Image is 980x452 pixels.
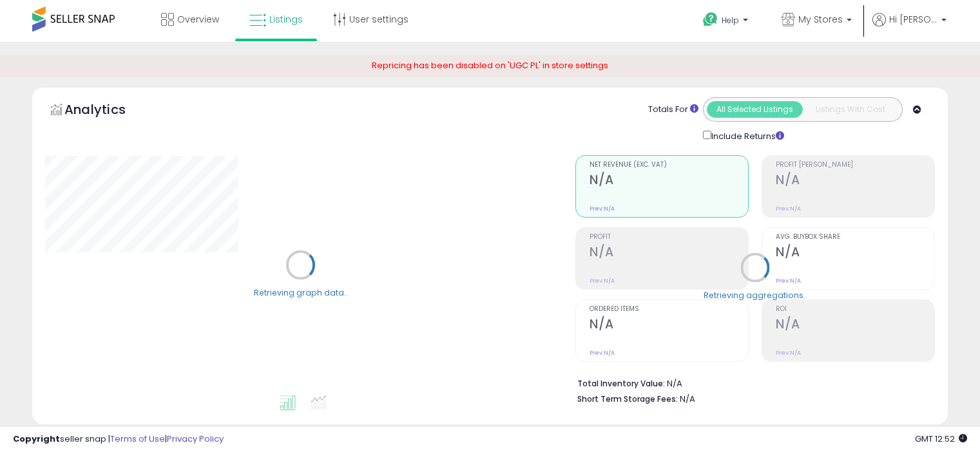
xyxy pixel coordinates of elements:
[110,433,165,445] a: Terms of Use
[693,128,800,143] div: Include Returns
[648,104,698,116] div: Totals For
[704,290,807,301] div: Retrieving aggregations..
[177,13,219,26] span: Overview
[254,287,348,299] div: Retrieving graph data..
[64,100,151,122] h5: Analytics
[372,59,608,71] span: Repricing has been disabled on 'UGC PL' in store settings
[167,433,224,445] a: Privacy Policy
[13,433,60,445] strong: Copyright
[707,101,803,118] button: All Selected Listings
[693,2,761,42] a: Help
[915,433,967,445] span: 2025-08-17 12:52 GMT
[722,15,739,26] span: Help
[798,13,843,26] span: My Stores
[802,101,898,118] button: Listings With Cost
[872,13,946,42] a: Hi [PERSON_NAME]
[889,13,937,26] span: Hi [PERSON_NAME]
[269,13,303,26] span: Listings
[702,12,718,28] i: Get Help
[13,433,224,446] div: seller snap | |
